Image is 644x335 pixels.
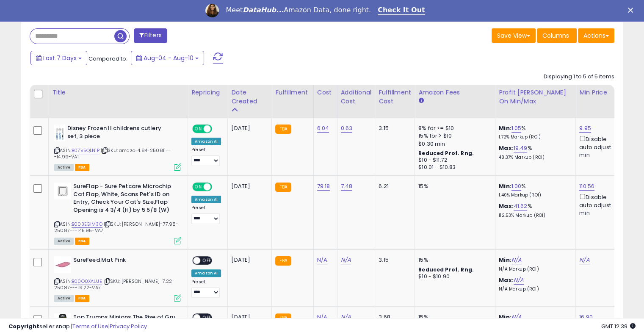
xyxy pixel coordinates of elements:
p: N/A Markup (ROI) [499,266,569,272]
div: Min Price [579,88,623,97]
div: 15% for > $10 [418,132,489,140]
div: [DATE] [231,256,265,264]
div: Disable auto adjust min [579,134,620,159]
button: Filters [134,28,167,43]
div: Displaying 1 to 5 of 5 items [544,73,614,81]
a: N/A [514,276,524,285]
b: Min: [499,124,511,132]
div: ASIN: [54,183,181,244]
span: | SKU: [PERSON_NAME]-77.98-25087---145.95-VA7 [54,221,179,233]
a: 0.63 [341,124,353,133]
span: FBA [75,295,89,302]
div: Title [52,88,184,97]
span: 2025-08-18 12:39 GMT [601,322,636,330]
strong: Copyright [8,322,39,330]
b: Reduced Prof. Rng. [418,150,474,157]
a: N/A [579,256,589,264]
span: All listings currently available for purchase on Amazon [54,164,74,171]
img: Profile image for Georgie [205,4,219,17]
a: Check It Out [378,6,425,15]
button: Last 7 Days [30,51,87,65]
small: FBA [275,183,291,192]
a: 79.18 [317,182,330,191]
div: ASIN: [54,256,181,301]
span: All listings currently available for purchase on Amazon [54,295,74,302]
div: Cost [317,88,334,97]
span: ON [193,183,204,191]
div: 6.21 [379,183,408,190]
button: Aug-04 - Aug-10 [131,51,204,65]
span: | SKU: amazo-4.84-250811---14.99-VA1 [54,147,171,160]
th: The percentage added to the cost of goods (COGS) that forms the calculator for Min & Max prices. [495,85,576,118]
b: Max: [499,202,514,210]
button: Actions [578,28,614,43]
div: % [499,183,569,198]
b: Min: [499,256,511,264]
img: 31r3glTqMzS._SL40_.jpg [54,125,65,141]
a: B07V5QLN1P [72,147,100,154]
span: FBA [75,164,89,171]
b: SureFeed Mat Pink [73,256,176,266]
p: 112.53% Markup (ROI) [499,213,569,219]
div: $10.01 - $10.83 [418,164,489,171]
a: 7.48 [341,182,353,191]
span: Columns [542,31,569,40]
div: 15% [418,183,489,190]
div: Amazon AI [191,269,221,277]
div: 15% [418,256,489,264]
div: Amazon Fees [418,88,492,97]
a: 6.04 [317,124,329,133]
span: Last 7 Days [43,54,77,62]
span: Aug-04 - Aug-10 [144,54,193,62]
b: Max: [499,144,514,152]
a: B00O0XAUJE [72,278,102,285]
div: Repricing [191,88,224,97]
div: seller snap | | [8,323,147,331]
a: 1.05 [511,124,522,133]
img: 21e5s3KZ1oL._SL40_.jpg [54,256,71,273]
div: $0.30 min [418,140,489,148]
img: 31qei1IKGPL._SL40_.jpg [54,183,71,199]
p: N/A Markup (ROI) [499,286,569,292]
div: 3.15 [379,125,408,132]
a: N/A [341,256,351,264]
div: $10 - $11.72 [418,157,489,164]
a: B003EGIM3O [72,221,102,228]
div: % [499,144,569,160]
button: Save View [492,28,536,43]
span: OFF [211,125,224,133]
span: FBA [75,238,89,245]
span: OFF [211,183,224,191]
a: 19.49 [514,144,528,152]
a: N/A [511,256,522,264]
a: 110.56 [579,182,594,191]
div: $10 - $10.90 [418,273,489,280]
div: 3.15 [379,256,408,264]
div: Amazon AI [191,138,221,145]
small: FBA [275,256,291,266]
div: % [499,202,569,218]
span: ON [193,125,204,133]
a: N/A [317,256,327,264]
div: Fulfillment Cost [379,88,411,106]
p: 48.37% Markup (ROI) [499,155,569,161]
div: Preset: [191,147,221,166]
div: Preset: [191,279,221,298]
a: Privacy Policy [110,322,147,330]
span: Compared to: [88,55,127,63]
div: Meet Amazon Data, done right. [226,6,371,14]
p: 1.40% Markup (ROI) [499,192,569,198]
i: DataHub... [243,6,284,14]
button: Columns [537,28,577,43]
div: Preset: [191,205,221,224]
a: Terms of Use [72,322,108,330]
div: 8% for <= $10 [418,125,489,132]
span: | SKU: [PERSON_NAME]-7.22-25087---19.22-VA7 [54,278,174,291]
b: Reduced Prof. Rng. [418,266,474,273]
b: SureFlap - Sure Petcare Microchip Cat Flap, White, Scans Pet's ID on Entry, Check Your Cat's Size... [73,183,176,216]
div: Profit [PERSON_NAME] on Min/Max [499,88,572,106]
b: Min: [499,182,511,190]
div: ASIN: [54,125,181,170]
div: % [499,125,569,140]
div: Fulfillment [275,88,310,97]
